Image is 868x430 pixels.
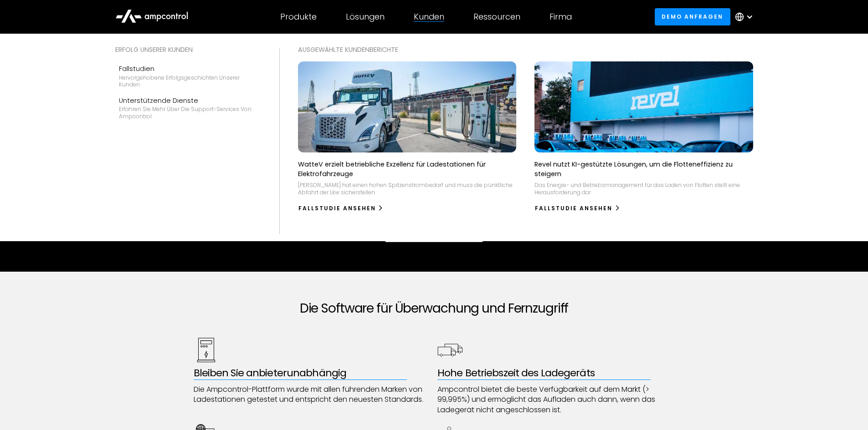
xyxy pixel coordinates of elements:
div: Fallstudien [119,64,257,74]
p: Ampcontrol bietet die beste Verfügbarkeit auf dem Markt (> 99,995%) und ermöglicht das Aufladen a... [437,384,675,415]
div: Produkte [280,12,317,22]
p: Das Energie- und Betriebsmanagement für das Laden von Flotten stellt eine Herausforderung dar [534,182,753,196]
a: FallstudienHervorgehobene Erfolgsgeschichten unserer Kunden [115,60,261,92]
div: Kunden [414,12,444,22]
div: Fallstudie ansehen [298,204,376,212]
div: Hervorgehobene Erfolgsgeschichten unserer Kunden [119,74,257,88]
div: Fallstudie ansehen [535,204,612,212]
div: Firma [550,12,572,22]
div: Unterstützende Dienste [119,96,257,106]
h3: Bleiben Sie anbieterunabhängig [194,367,431,379]
a: Fallstudie ansehen [534,201,621,216]
a: Fallstudie ansehen [298,201,384,216]
div: Ausgewählte Kundenberichte [298,45,753,55]
p: [PERSON_NAME] hat einen hohen Spitzenstrombedarf und muss die pünktliche Abfahrt der Lkw sicherst... [298,182,517,196]
div: Lösungen [346,12,385,22]
div: Ressourcen [473,12,520,22]
a: Demo anfragen [655,8,730,25]
p: Revel nutzt KI-gestützte Lösungen, um die Flotteneffizienz zu steigern [534,160,753,178]
a: Unterstützende DiensteErfahren Sie mehr über die Support-Services von Ampcontrol [115,92,261,124]
p: WatteV erzielt betriebliche Exzellenz für Ladestationen für Elektrofahrzeuge [298,160,517,178]
div: Erfolg unserer Kunden [115,45,261,55]
div: Erfahren Sie mehr über die Support-Services von Ampcontrol [119,106,257,120]
h2: Die Software für Überwachung und Fernzugriff [194,301,675,316]
p: Die Ampcontrol-Plattform wurde mit allen führenden Marken von Ladestationen getestet und entspric... [194,384,431,405]
h3: Hohe Betriebszeit des Ladegeräts [437,367,675,379]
